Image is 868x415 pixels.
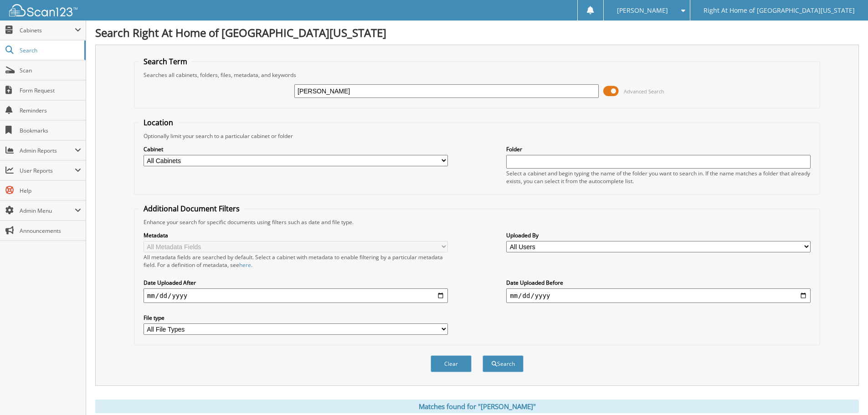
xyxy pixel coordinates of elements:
[144,253,448,269] div: All metadata fields are searched by default. Select a cabinet with metadata to enable filtering b...
[20,107,81,114] span: Reminders
[20,127,81,134] span: Bookmarks
[506,288,811,303] input: end
[139,218,815,226] div: Enhance your search for specific documents using filters such as date and file type.
[139,71,815,79] div: Searches all cabinets, folders, files, metadata, and keywords
[704,8,855,13] span: Right At Home of [GEOGRAPHIC_DATA][US_STATE]
[617,8,668,13] span: [PERSON_NAME]
[506,279,811,287] label: Date Uploaded Before
[20,187,81,195] span: Help
[139,118,178,128] legend: Location
[483,355,524,372] button: Search
[144,314,448,322] label: File type
[506,145,811,153] label: Folder
[506,169,811,185] div: Select a cabinet and begin typing the name of the folder you want to search in. If the name match...
[139,204,244,214] legend: Additional Document Filters
[239,261,251,269] a: here
[144,231,448,239] label: Metadata
[95,25,859,40] h1: Search Right At Home of [GEOGRAPHIC_DATA][US_STATE]
[139,132,815,140] div: Optionally limit your search to a particular cabinet or folder
[20,227,81,235] span: Announcements
[20,87,81,94] span: Form Request
[20,147,75,154] span: Admin Reports
[20,26,75,34] span: Cabinets
[624,88,664,95] span: Advanced Search
[20,46,80,54] span: Search
[506,231,811,239] label: Uploaded By
[144,145,448,153] label: Cabinet
[20,167,75,174] span: User Reports
[20,67,81,74] span: Scan
[139,56,192,67] legend: Search Term
[431,355,472,372] button: Clear
[9,4,77,16] img: scan123-logo-white.svg
[144,288,448,303] input: start
[95,400,859,413] div: Matches found for "[PERSON_NAME]"
[20,207,75,215] span: Admin Menu
[144,279,448,287] label: Date Uploaded After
